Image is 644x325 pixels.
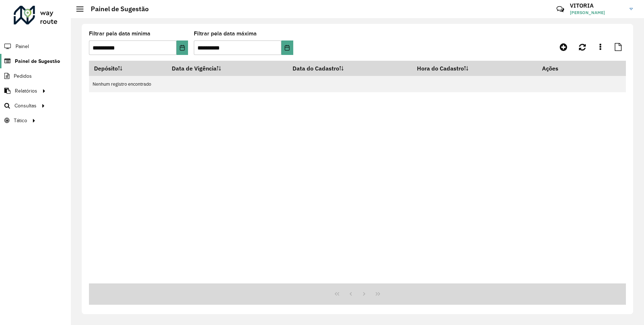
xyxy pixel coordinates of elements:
[14,72,32,80] span: Pedidos
[553,1,568,17] a: Contato Rápido
[16,43,29,50] span: Painel
[194,29,257,38] label: Filtrar pela data máxima
[15,57,60,65] span: Painel de Sugestão
[89,76,626,92] td: Nenhum registro encontrado
[281,40,293,55] button: Choose Date
[287,61,412,76] th: Data do Cadastro
[89,29,150,38] label: Filtrar pela data mínima
[84,5,149,13] h2: Painel de Sugestão
[537,61,580,76] th: Ações
[14,102,37,110] span: Consultas
[89,61,167,76] th: Depósito
[167,61,287,76] th: Data de Vigência
[15,87,37,95] span: Relatórios
[176,40,188,55] button: Choose Date
[570,2,624,9] h3: VITORIA
[570,9,624,16] span: [PERSON_NAME]
[14,117,27,124] span: Tático
[412,61,537,76] th: Hora do Cadastro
